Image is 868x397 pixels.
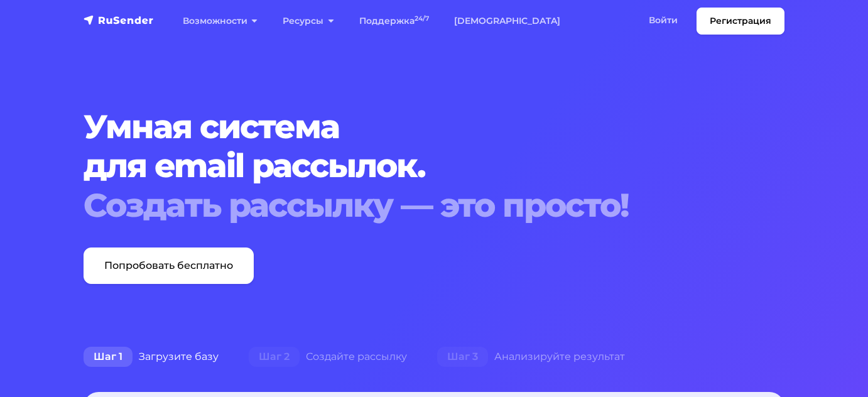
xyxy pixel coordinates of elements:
[270,8,346,34] a: Ресурсы
[84,107,784,225] h1: Умная система для email рассылок.
[636,8,690,33] a: Войти
[422,344,640,369] div: Анализируйте результат
[437,347,488,367] span: Шаг 3
[68,344,234,369] div: Загрузите базу
[84,14,154,26] img: RuSender
[234,344,422,369] div: Создайте рассылку
[347,8,442,34] a: Поддержка24/7
[249,347,300,367] span: Шаг 2
[84,347,133,367] span: Шаг 1
[442,8,573,34] a: [DEMOGRAPHIC_DATA]
[697,8,784,35] a: Регистрация
[84,247,254,284] a: Попробовать бесплатно
[415,14,429,23] sup: 24/7
[84,186,784,225] div: Создать рассылку — это просто!
[170,8,270,34] a: Возможности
